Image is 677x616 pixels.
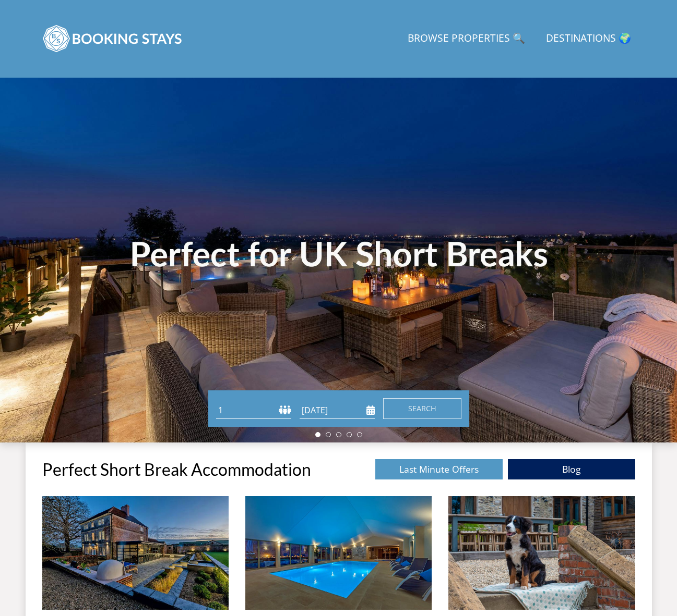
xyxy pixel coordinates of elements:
[245,496,432,610] img: 'Properties With Indoor Pools' - Large Group Accommodation Holiday Ideas
[542,27,635,51] a: Destinations 🌍
[383,398,461,419] button: Search
[42,496,229,610] img: 'Large Group Accommodation' - Large Group Accommodation Holiday Ideas
[408,403,436,413] span: Search
[42,13,183,65] img: BookingStays
[508,459,635,479] a: Blog
[42,460,311,478] h1: Perfect Short Break Accommodation
[300,402,375,419] input: Arrival Date
[448,496,635,610] img: 'Dog Friendly Holiday ' - Large Group Accommodation Holiday Ideas
[403,27,529,51] a: Browse Properties 🔍
[375,459,503,479] a: Last Minute Offers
